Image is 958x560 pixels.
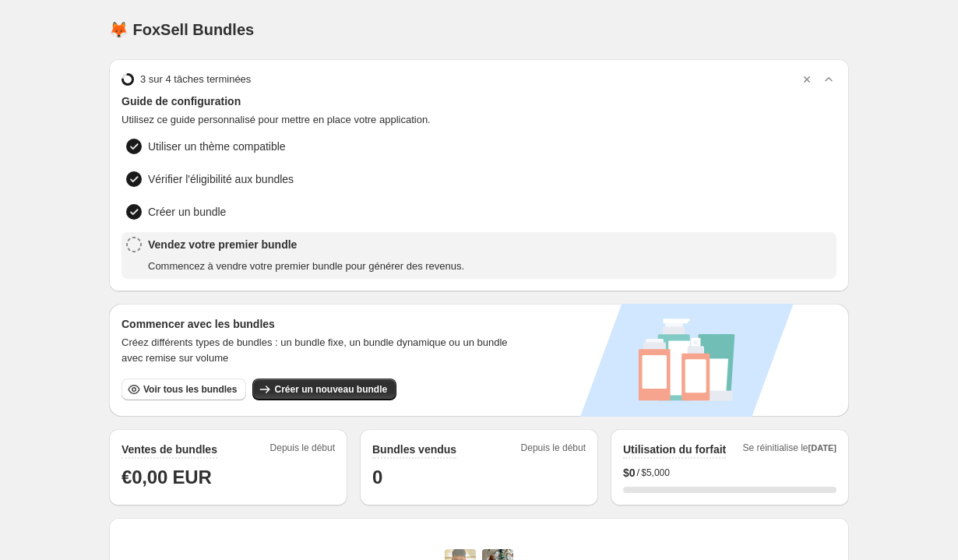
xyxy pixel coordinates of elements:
[274,383,387,396] span: Créer un nouveau bundle
[148,171,294,187] span: Vérifier l'éligibilité aux bundles
[122,112,836,128] span: Utilisez ce guide personnalisé pour mettre en place votre application.
[122,442,217,457] h2: Ventes de bundles
[122,316,527,332] h3: Commencer avec les bundles
[140,72,251,87] span: 3 sur 4 tâches terminées
[122,465,335,490] h1: €0,00 EUR
[122,379,246,400] button: Voir tous les bundles
[372,465,586,490] h1: 0
[641,467,670,479] span: $5,000
[122,93,836,109] span: Guide de configuration
[143,383,237,396] span: Voir tous les bundles
[148,204,226,220] span: Créer un bundle
[148,237,464,252] span: Vendez votre premier bundle
[623,442,726,457] h2: Utilisation du forfait
[252,379,396,400] button: Créer un nouveau bundle
[122,335,527,366] span: Créez différents types de bundles : un bundle fixe, un bundle dynamique ou un bundle avec remise ...
[148,259,464,274] span: Commencez à vendre votre premier bundle pour générer des revenus.
[109,20,254,39] h1: 🦊 FoxSell Bundles
[270,442,335,459] span: Depuis le début
[372,442,456,457] h2: Bundles vendus
[808,443,836,453] span: [DATE]
[623,465,836,481] div: /
[521,442,586,459] span: Depuis le début
[623,465,636,481] span: $ 0
[742,442,836,459] span: Se réinitialise le
[148,139,286,154] span: Utiliser un thème compatible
